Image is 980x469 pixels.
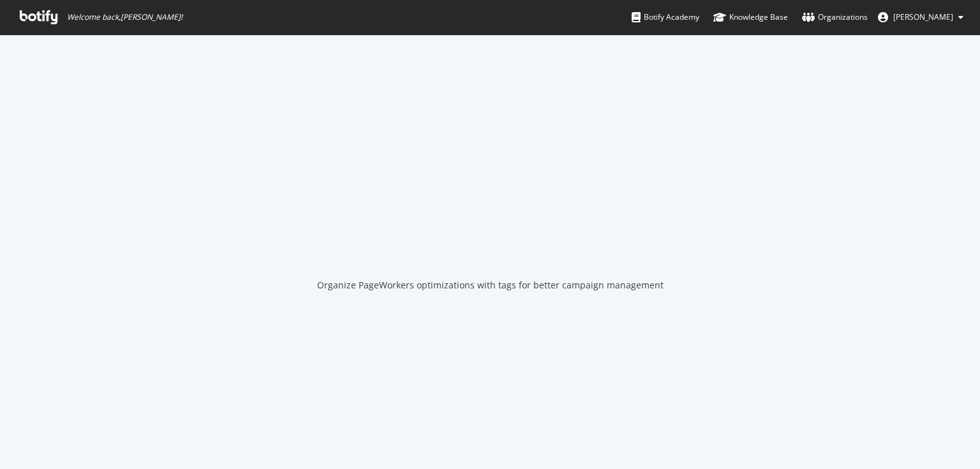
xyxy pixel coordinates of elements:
[893,11,953,22] span: Rachel Holey
[632,11,699,24] div: Botify Academy
[67,12,182,22] span: Welcome back, [PERSON_NAME] !
[802,11,868,24] div: Organizations
[868,7,974,27] button: [PERSON_NAME]
[713,11,788,24] div: Knowledge Base
[444,212,536,258] div: animation
[317,279,664,292] div: Organize PageWorkers optimizations with tags for better campaign management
